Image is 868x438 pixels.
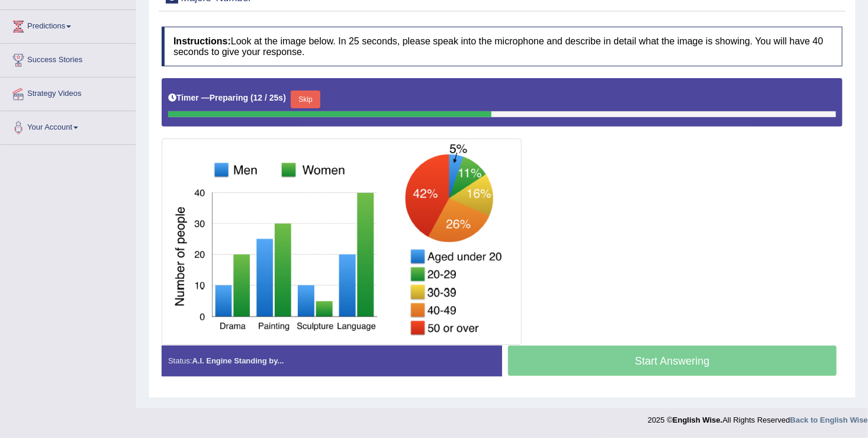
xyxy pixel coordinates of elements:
a: Success Stories [1,44,136,73]
b: ) [283,93,286,102]
button: Skip [291,91,320,108]
a: Strategy Videos [1,78,136,107]
strong: English Wise. [673,416,722,424]
h4: Look at the image below. In 25 seconds, please speak into the microphone and describe in detail w... [162,27,843,66]
b: Preparing [210,93,248,102]
div: 2025 © All Rights Reserved [648,408,868,426]
b: ( [250,93,253,102]
a: Your Account [1,111,136,141]
b: Instructions: [173,36,231,46]
a: Back to English Wise [790,416,868,424]
a: Predictions [1,10,136,40]
strong: A.I. Engine Standing by... [192,356,284,365]
div: Status: [162,346,502,376]
b: 12 / 25s [253,93,284,102]
h5: Timer — [168,94,286,102]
